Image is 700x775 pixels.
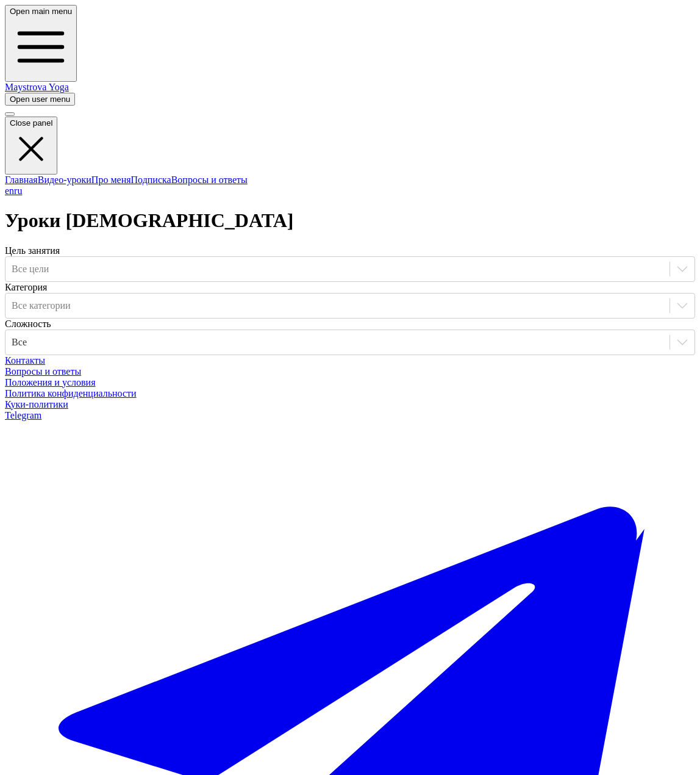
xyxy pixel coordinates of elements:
[5,245,60,256] label: Цель занятия
[5,377,95,387] a: Положения и условия
[10,7,72,16] span: Open main menu
[5,209,695,232] h1: Уроки [DEMOGRAPHIC_DATA]
[14,186,22,196] a: ru
[91,175,131,185] a: Про меня
[5,410,41,420] span: Telegram
[5,355,695,410] nav: Footer
[10,95,70,104] span: Open user menu
[5,186,14,196] a: en
[5,319,51,329] label: Сложность
[171,175,248,185] a: Вопросы и ответы
[5,282,47,292] label: Категория
[5,175,38,185] a: Главная
[5,366,81,377] a: Вопросы и ответы
[5,399,68,409] a: Куки-политики
[10,118,52,128] span: Close panel
[5,93,75,106] button: Open user menu
[5,82,69,92] a: Maystrova Yoga
[5,388,137,398] a: Политика конфиденциальности
[38,175,91,185] a: Видео-уроки
[131,175,171,185] a: Подписка
[5,117,57,174] button: Close panel
[5,5,77,82] button: Open main menu
[5,355,45,366] a: Контакты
